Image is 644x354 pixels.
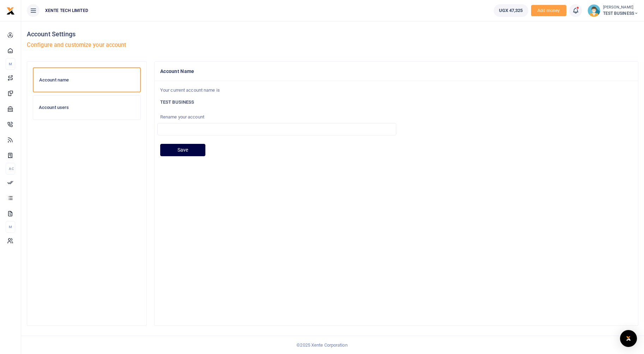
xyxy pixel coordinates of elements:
[160,144,205,157] button: Save
[160,87,632,94] p: Your current account name is
[588,4,600,17] img: profile-user
[531,7,566,13] a: Add money
[499,7,523,14] span: UGX 47,325
[27,42,638,49] h5: Configure and customize your account
[42,7,91,14] span: XENTE TECH LIMITED
[531,5,566,17] li: Toup your wallet
[491,4,531,17] li: Wallet ballance
[27,30,638,38] h4: Account Settings
[603,10,638,17] span: TEST BUSINESS
[603,5,638,11] small: [PERSON_NAME]
[160,67,632,75] h4: Account Name
[531,5,566,17] span: Add money
[33,67,141,93] a: Account name
[588,4,638,17] a: profile-user [PERSON_NAME] TEST BUSINESS
[39,105,135,110] h6: Account users
[620,330,637,347] div: Open Intercom Messenger
[33,95,141,120] a: Account users
[39,77,134,83] h6: Account name
[6,7,15,15] img: logo-small
[157,114,396,121] label: Rename your account
[6,163,15,175] li: Ac
[494,4,528,17] a: UGX 47,325
[6,221,15,233] li: M
[6,58,15,70] li: M
[160,99,632,105] h6: TEST BUSINESS
[6,8,15,13] a: logo-small logo-large logo-large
